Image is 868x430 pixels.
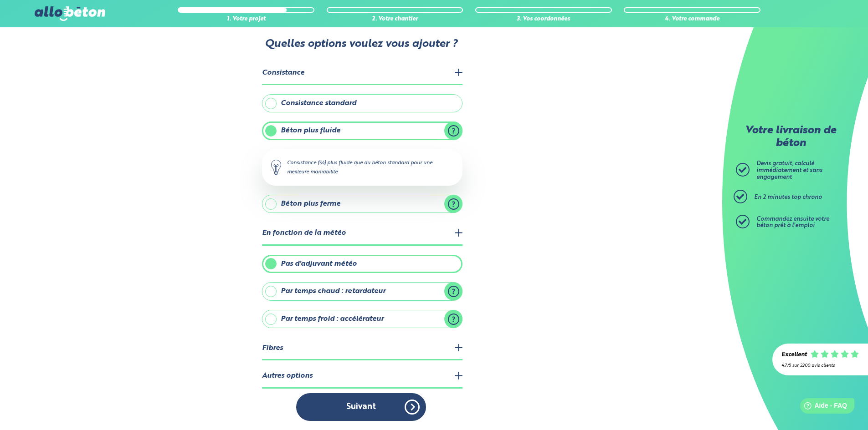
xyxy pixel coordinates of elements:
div: 4.7/5 sur 2300 avis clients [781,363,859,368]
span: En 2 minutes top chrono [754,194,822,200]
label: Par temps froid : accélérateur [262,310,462,328]
legend: Autres options [262,365,462,388]
legend: Consistance [262,62,462,85]
span: Commandez ensuite votre béton prêt à l'emploi [756,216,829,229]
img: allobéton [35,6,105,21]
div: Consistance (S4) plus fluide que du béton standard pour une meilleure maniabilité [262,149,462,186]
div: 2. Votre chantier [327,16,463,23]
label: Par temps chaud : retardateur [262,282,462,300]
iframe: Help widget launcher [787,395,858,420]
div: Excellent [781,352,807,359]
div: 1. Votre projet [178,16,314,23]
div: 4. Votre commande [624,16,760,23]
label: Béton plus fluide [262,121,462,140]
label: Béton plus ferme [262,195,462,213]
span: Devis gratuit, calculé immédiatement et sans engagement [756,161,822,180]
label: Pas d'adjuvant météo [262,255,462,273]
p: Quelles options voulez vous ajouter ? [261,38,462,51]
div: 3. Vos coordonnées [475,16,612,23]
p: Votre livraison de béton [738,125,843,150]
legend: Fibres [262,337,462,360]
label: Consistance standard [262,94,462,112]
legend: En fonction de la météo [262,222,462,245]
button: Suivant [296,393,426,421]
